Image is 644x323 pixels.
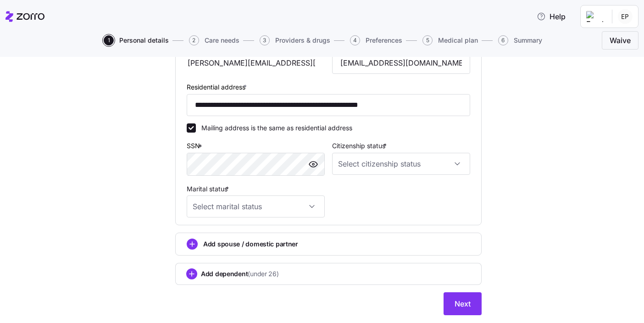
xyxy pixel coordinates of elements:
[186,268,197,279] svg: add icon
[189,35,199,45] span: 2
[350,35,402,45] button: 4Preferences
[332,141,389,151] label: Citizenship status
[102,35,169,45] a: 1Personal details
[260,35,330,45] button: 3Providers & drugs
[602,31,638,50] button: Waive
[455,298,471,309] span: Next
[104,35,169,45] button: 1Personal details
[422,35,433,45] span: 5
[610,35,631,46] span: Waive
[260,35,270,45] span: 3
[275,37,330,44] span: Providers & drugs
[444,292,482,315] button: Next
[187,141,204,151] label: SSN
[618,9,633,24] img: 90b6371cdb65d250184fa63ad2f7a581
[498,35,542,45] button: 6Summary
[248,269,278,278] span: (under 26)
[189,35,239,45] button: 2Care needs
[332,153,470,175] input: Select citizenship status
[205,37,239,44] span: Care needs
[366,37,402,44] span: Preferences
[201,269,279,278] span: Add dependent
[422,35,478,45] button: 5Medical plan
[187,195,325,217] input: Select marital status
[196,123,352,133] label: Mailing address is the same as residential address
[529,7,573,26] button: Help
[187,184,231,194] label: Marital status
[350,35,360,45] span: 4
[498,35,508,45] span: 6
[514,37,542,44] span: Summary
[438,37,478,44] span: Medical plan
[537,11,566,22] span: Help
[203,239,298,249] span: Add spouse / domestic partner
[187,239,198,250] svg: add icon
[332,52,470,74] input: Email
[104,35,114,45] span: 1
[119,37,169,44] span: Personal details
[586,11,605,22] img: Employer logo
[187,82,249,92] label: Residential address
